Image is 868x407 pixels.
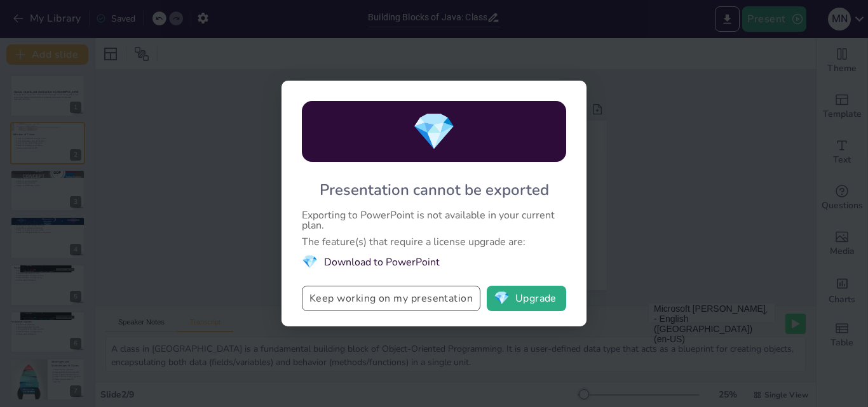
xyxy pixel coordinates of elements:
[487,286,566,311] button: diamondUpgrade
[302,253,566,270] li: Download to PowerPoint
[302,237,566,247] div: The feature(s) that require a license upgrade are:
[320,180,549,200] div: Presentation cannot be exported
[302,210,566,230] div: Exporting to PowerPoint is not available in your current plan.
[302,286,480,311] button: Keep working on my presentation
[412,107,456,156] span: diamond
[494,292,510,305] span: diamond
[302,253,318,270] span: diamond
